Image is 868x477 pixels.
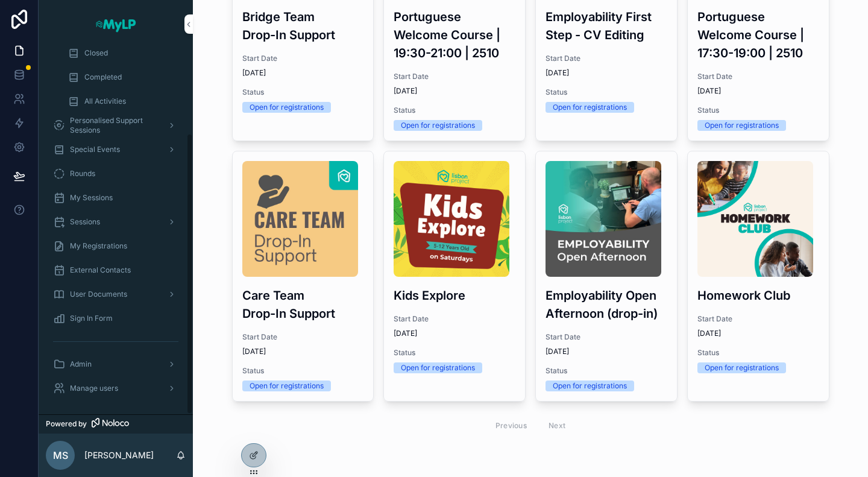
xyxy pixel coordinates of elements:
a: MyLP-Kids-Explore.pngKids ExploreStart Date[DATE]StatusOpen for registrations [383,151,526,402]
span: Sign In Form [70,314,113,323]
span: Powered by [46,419,87,429]
span: Start Date [242,54,364,63]
span: [DATE] [546,347,667,356]
span: [DATE] [697,86,819,96]
a: Sign In Form [46,308,186,329]
span: Status [242,366,364,376]
div: Open for registrations [705,120,779,131]
a: Employability-open-afternoon.jpgEmployability Open Afternoon (drop-in)Start Date[DATE]StatusOpen ... [535,151,678,402]
span: [DATE] [394,86,515,96]
span: Status [546,87,667,97]
a: My Sessions [46,187,186,209]
span: Start Date [394,314,515,324]
div: Open for registrations [553,102,627,113]
a: Personalised Support Sessions [46,115,186,136]
span: Completed [84,72,122,82]
div: Open for registrations [401,120,475,131]
span: Special Events [70,145,120,154]
span: All Activities [84,96,126,106]
span: Status [394,106,515,115]
span: Start Date [697,314,819,324]
h3: Homework Club [697,286,819,305]
span: My Registrations [70,241,127,251]
span: Start Date [546,54,667,63]
a: HWC-Logo---Main-Version.pngHomework ClubStart Date[DATE]StatusOpen for registrations [687,151,829,402]
img: CARE.jpg [242,161,358,277]
span: Start Date [546,332,667,342]
span: Status [697,348,819,358]
h3: Employability First Step - CV Editing [546,8,667,44]
a: Completed [60,66,186,88]
img: MyLP-Kids-Explore.png [394,161,509,277]
span: MS [53,448,68,463]
span: Sessions [70,217,100,227]
a: My Registrations [46,235,186,257]
span: Personalised Support Sessions [70,116,158,135]
div: Open for registrations [250,381,324,391]
a: Sessions [46,211,186,233]
a: All Activities [60,90,186,112]
span: [DATE] [242,347,364,356]
img: App logo [95,14,137,34]
div: Open for registrations [553,381,627,391]
span: Status [242,87,364,97]
span: Status [394,348,515,358]
h3: Employability Open Afternoon (drop-in) [546,286,667,323]
span: Status [697,106,819,115]
span: External Contacts [70,265,131,275]
a: Closed [60,42,186,64]
span: Rounds [70,169,95,178]
a: Special Events [46,139,186,160]
span: Start Date [697,72,819,81]
a: Rounds [46,163,186,185]
a: CARE.jpgCare Team Drop-In SupportStart Date[DATE]StatusOpen for registrations [232,151,374,402]
span: My Sessions [70,193,113,203]
span: Start Date [394,72,515,81]
span: Status [546,366,667,376]
span: [DATE] [394,329,515,338]
h3: Care Team Drop-In Support [242,286,364,323]
span: [DATE] [697,329,819,338]
h3: Kids Explore [394,286,515,305]
a: User Documents [46,283,186,305]
a: Admin [46,353,186,375]
a: External Contacts [46,259,186,281]
span: Start Date [242,332,364,342]
span: [DATE] [546,68,667,78]
span: Closed [84,48,108,58]
h3: Portuguese Welcome Course | 19:30-21:00 | 2510 [394,8,515,62]
span: Admin [70,359,92,369]
div: Open for registrations [250,102,324,113]
div: scrollable content [39,48,193,414]
span: User Documents [70,289,127,299]
h3: Bridge Team Drop-In Support [242,8,364,44]
img: Employability-open-afternoon.jpg [546,161,661,277]
div: Open for registrations [705,362,779,373]
span: Manage users [70,384,118,393]
div: Open for registrations [401,362,475,373]
p: [PERSON_NAME] [84,449,154,461]
a: Manage users [46,377,186,399]
img: HWC-Logo---Main-Version.png [697,161,813,277]
a: Powered by [39,414,193,434]
h3: Portuguese Welcome Course | 17:30-19:00 | 2510 [697,8,819,62]
span: [DATE] [242,68,364,78]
